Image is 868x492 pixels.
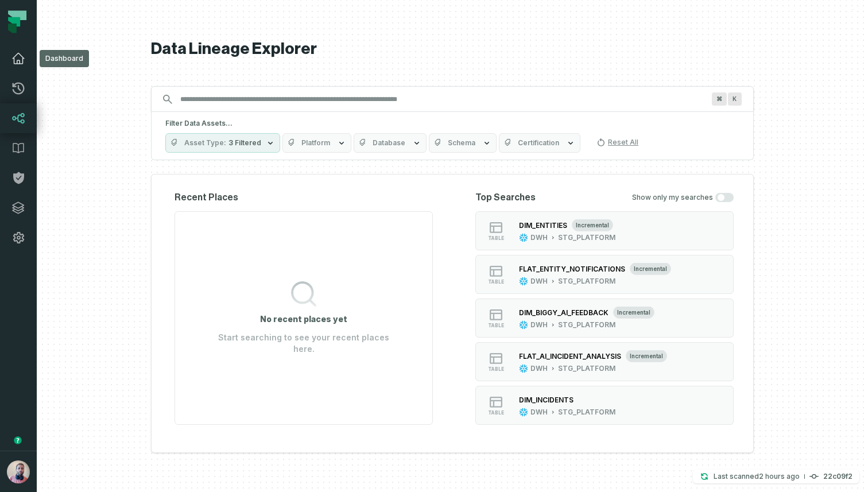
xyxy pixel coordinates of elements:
div: Tooltip anchor [13,435,23,445]
span: Press ⌘ + K to focus the search bar [712,92,727,106]
span: Press ⌘ + K to focus the search bar [728,92,742,106]
relative-time: Oct 8, 2025, 5:53 PM GMT+3 [759,472,800,481]
div: Dashboard [40,50,89,67]
h1: Data Lineage Explorer [151,39,754,59]
p: Last scanned [714,471,800,482]
img: avatar of Idan Shabi [7,460,30,483]
h4: 22c09f2 [823,473,852,480]
button: Last scanned[DATE] 5:53:02 PM22c09f2 [693,470,859,483]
